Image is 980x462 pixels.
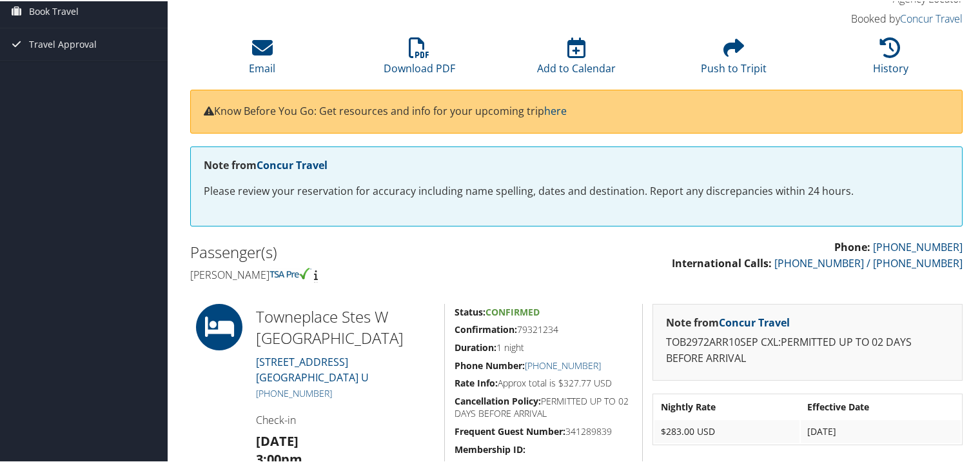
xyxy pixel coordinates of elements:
[666,314,790,328] strong: Note from
[256,412,435,426] h4: Check-in
[801,394,961,417] th: Effective Date
[455,322,517,334] strong: Confirmation:
[204,102,949,119] p: Know Before You Go: Get resources and info for your upcoming trip
[249,43,275,74] a: Email
[719,314,790,328] a: Concur Travel
[801,419,961,442] td: [DATE]
[537,43,616,74] a: Add to Calendar
[256,386,332,398] a: [PHONE_NUMBER]
[190,266,567,281] h4: [PERSON_NAME]
[455,322,632,335] h5: 79321234
[269,266,311,278] img: tsa-precheck.png
[654,419,799,442] td: $283.00 USD
[834,239,870,253] strong: Phone:
[701,43,767,74] a: Push to Tripit
[654,394,799,417] th: Nightly Rate
[455,442,525,454] strong: Membership ID:
[190,240,567,262] h2: Passenger(s)
[784,10,963,25] h4: Booked by
[455,376,498,388] strong: Rate Info:
[455,394,541,406] strong: Cancellation Policy:
[257,157,328,171] a: Concur Travel
[384,43,455,74] a: Download PDF
[873,43,908,74] a: History
[544,103,567,117] a: here
[455,340,496,352] strong: Duration:
[204,182,949,199] p: Please review your reservation for accuracy including name spelling, dates and destination. Repor...
[525,358,601,370] a: [PHONE_NUMBER]
[485,305,540,317] span: Confirmed
[256,431,299,448] strong: [DATE]
[672,255,772,269] strong: International Calls:
[204,157,328,171] strong: Note from
[256,354,369,383] a: [STREET_ADDRESS][GEOGRAPHIC_DATA] U
[455,394,632,419] h5: PERMITTED UP TO 02 DAYS BEFORE ARRIVAL
[666,333,949,366] p: TOB2972ARR10SEP CXL:PERMITTED UP TO 02 DAYS BEFORE ARRIVAL
[873,239,963,253] a: [PHONE_NUMBER]
[900,10,963,25] a: Concur Travel
[29,27,97,59] span: Travel Approval
[455,340,632,353] h5: 1 night
[455,305,485,317] strong: Status:
[455,358,525,370] strong: Phone Number:
[774,255,963,269] a: [PHONE_NUMBER] / [PHONE_NUMBER]
[256,305,435,348] h2: Towneplace Stes W [GEOGRAPHIC_DATA]
[455,424,632,437] h5: 341289839
[455,424,565,436] strong: Frequent Guest Number:
[455,376,632,388] h5: Approx total is $327.77 USD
